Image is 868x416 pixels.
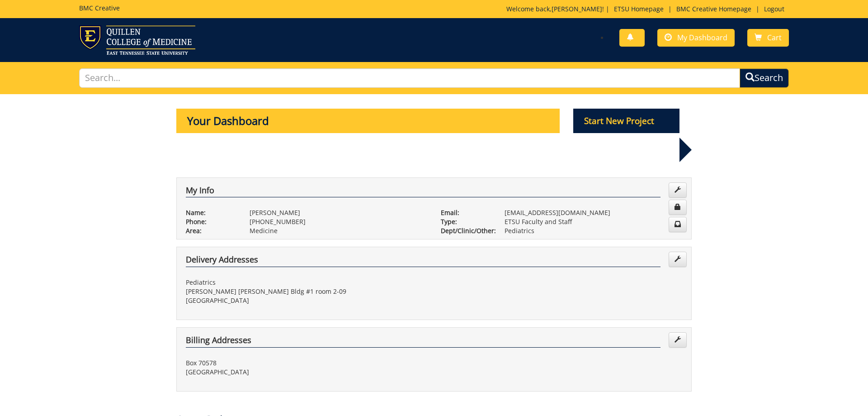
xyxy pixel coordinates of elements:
[573,117,680,126] a: Start New Project
[609,5,668,13] a: ETSU Homepage
[505,208,682,217] p: [EMAIL_ADDRESS][DOMAIN_NAME]
[186,278,427,287] p: Pediatrics
[79,25,195,55] img: ETSU logo
[759,5,789,13] a: Logout
[186,208,236,217] p: Name:
[669,182,687,198] a: Edit Info
[250,217,427,226] p: [PHONE_NUMBER]
[505,217,682,226] p: ETSU Faculty and Staff
[677,33,727,43] span: My Dashboard
[669,252,687,267] a: Edit Addresses
[506,5,789,14] p: Welcome back, ! | | |
[573,109,680,133] p: Start New Project
[552,5,602,13] a: [PERSON_NAME]
[186,359,427,368] p: Box 70578
[186,368,427,377] p: [GEOGRAPHIC_DATA]
[669,200,687,215] a: Change Password
[669,332,687,348] a: Edit Addresses
[79,68,740,88] input: Search...
[767,33,782,43] span: Cart
[672,5,756,13] a: BMC Creative Homepage
[441,226,491,235] p: Dept/Clinic/Other:
[250,208,427,217] p: [PERSON_NAME]
[186,186,660,198] h4: My Info
[186,217,236,226] p: Phone:
[669,217,687,232] a: Change Communication Preferences
[747,29,789,47] a: Cart
[186,336,660,348] h4: Billing Addresses
[186,226,236,235] p: Area:
[740,68,789,88] button: Search
[505,226,682,235] p: Pediatrics
[79,5,120,11] h5: BMC Creative
[186,296,427,305] p: [GEOGRAPHIC_DATA]
[441,208,491,217] p: Email:
[250,226,427,235] p: Medicine
[657,29,735,47] a: My Dashboard
[186,287,427,296] p: [PERSON_NAME] [PERSON_NAME] Bldg #1 room 2-09
[441,217,491,226] p: Type:
[176,109,560,133] p: Your Dashboard
[186,255,660,267] h4: Delivery Addresses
